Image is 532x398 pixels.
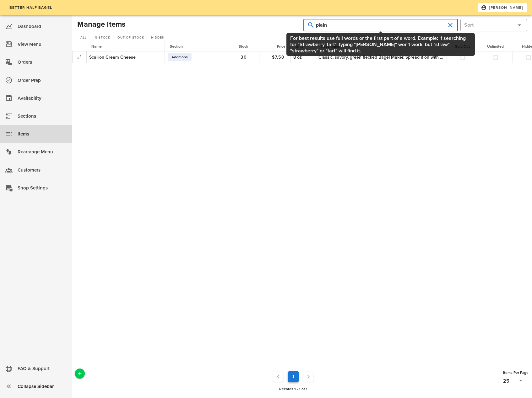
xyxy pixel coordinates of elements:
[18,75,67,86] div: Order Prep
[80,36,87,40] span: All
[5,3,56,12] a: Better Half Bagel
[268,51,288,63] button: $7.50
[259,41,290,51] th: Price
[303,19,458,31] div: Hit Enter to search
[171,53,188,61] span: Additions
[75,53,84,61] button: Expand Record
[9,5,52,10] span: Better Half Bagel
[288,371,299,382] button: Current Page, Page 1
[268,55,288,60] span: $7.50
[18,183,67,193] div: Shop Settings
[18,364,67,374] div: FAQ & Support
[290,35,471,54] div: For best results use full words or the first part of a word. Example: if searching for "Strawberr...
[478,3,527,12] button: [PERSON_NAME]
[77,19,125,30] h2: Manage Items
[503,378,509,384] div: 25
[478,41,513,51] th: Unlimited
[89,54,162,61] div: Scallion Cream Cheese
[234,51,254,63] button: 30
[151,36,164,40] span: Hidden
[18,165,67,175] div: Customers
[18,93,67,103] div: Availability
[91,44,102,49] span: Name
[18,129,67,139] div: Items
[18,147,67,157] div: Rearrange Menu
[165,41,228,51] th: Section
[93,36,110,40] span: In Stock
[114,35,147,41] a: Out of Stock
[228,41,259,51] th: Stock
[482,5,523,10] span: [PERSON_NAME]
[75,369,85,379] button: Add a New Record
[170,44,183,49] span: Section
[86,41,165,51] th: Name
[307,21,315,29] button: prepend icon
[277,44,285,49] span: Price
[234,55,254,60] span: 30
[503,370,529,375] span: Items Per Page
[148,35,167,41] a: Hidden
[293,54,313,61] div: 8 oz
[18,21,67,32] div: Dashboard
[18,381,67,392] div: Collapse Sidebar
[464,20,513,30] input: Sort
[90,35,113,41] a: In Stock
[503,377,524,385] div: 25
[18,57,67,67] div: Orders
[85,385,502,393] div: Records 1 - 1 of 1
[77,35,89,41] a: All
[447,21,454,29] button: clear icon
[318,54,444,61] div: Classic, savory, green flecked Bagel Maker. Spread it on with aplomb
[239,44,248,49] span: Stock
[18,111,67,121] div: Sections
[117,36,144,40] span: Out of Stock
[86,370,501,384] nav: Pagination Navigation
[487,44,504,49] span: Unlimited
[18,39,67,50] div: View Menu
